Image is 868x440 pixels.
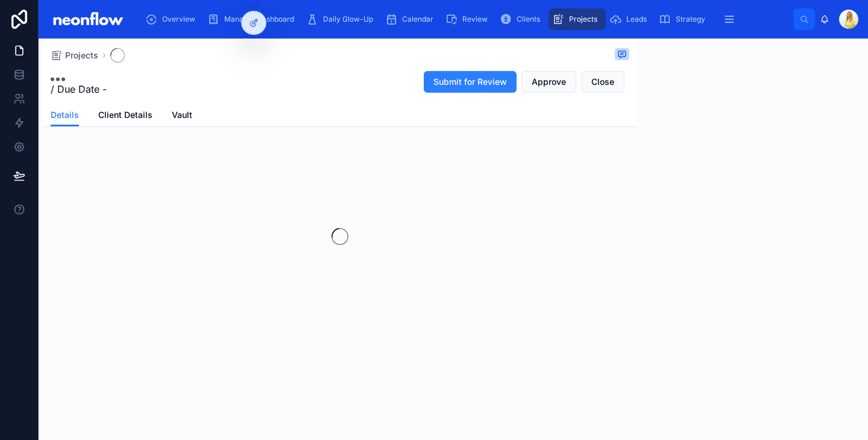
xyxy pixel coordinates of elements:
a: Details [51,104,79,127]
a: Daily Glow-Up [303,8,382,30]
span: / Due Date - [51,82,107,96]
a: Clients [496,8,549,30]
span: Calendar [402,14,433,24]
button: Approve [521,71,576,93]
span: Leads [626,14,647,24]
a: Overview [142,8,204,30]
span: Approve [532,76,566,88]
span: Clients [517,14,540,24]
a: Review [442,8,496,30]
span: Details [51,109,79,121]
img: App logo [48,10,127,29]
a: Projects [51,49,98,61]
span: Client Details [98,109,153,121]
div: scrollable content [137,6,793,33]
span: Projects [65,49,98,61]
a: Client Details [98,104,153,128]
a: Manager Dashboard [204,8,303,30]
span: Daily Glow-Up [323,14,373,24]
span: Vault [172,109,192,121]
a: Calendar [382,8,442,30]
button: Submit for Review [424,71,517,93]
a: Strategy [655,8,714,30]
a: Vault [172,104,192,128]
a: Projects [549,8,606,30]
span: Submit for Review [433,76,507,88]
a: Leads [606,8,655,30]
button: Close [581,71,624,93]
span: Review [462,14,488,24]
span: Projects [569,14,597,24]
span: Close [591,76,614,88]
span: Strategy [676,14,705,24]
span: Manager Dashboard [224,14,294,24]
span: Overview [162,14,195,24]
